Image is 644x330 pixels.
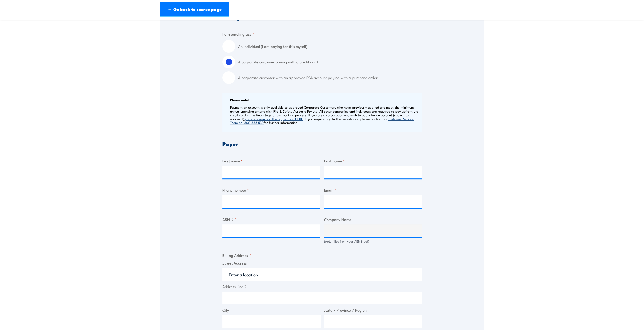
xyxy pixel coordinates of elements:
[222,260,422,266] label: Street Address
[238,56,422,68] label: A corporate customer paying with a credit card
[324,307,422,313] label: State / Province / Region
[222,31,254,37] legend: I am enroling as:
[238,40,422,53] label: An individual (I am paying for this myself)
[230,116,414,125] a: Customer Service Team on 1300 885 530
[222,187,320,193] label: Phone number
[324,216,422,222] label: Company Name
[238,71,422,84] label: A corporate customer with an approved FSA account paying with a purchase order
[324,158,422,164] label: Last name
[222,216,320,222] label: ABN #
[222,268,422,281] input: Enter a location
[230,105,420,124] p: Payment on account is only available to approved Corporate Customers who have previously applied ...
[222,158,320,164] label: First name
[245,116,303,121] a: you can download the application HERE
[222,14,422,20] h3: Billing details
[160,2,229,17] a: ← Go back to course page
[222,252,252,258] legend: Billing Address
[222,284,422,290] label: Address Line 2
[324,239,422,244] div: (Auto filled from your ABN input)
[324,187,422,193] label: Email
[222,141,422,147] h3: Payer
[230,97,249,102] b: Please note:
[222,307,321,313] label: City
